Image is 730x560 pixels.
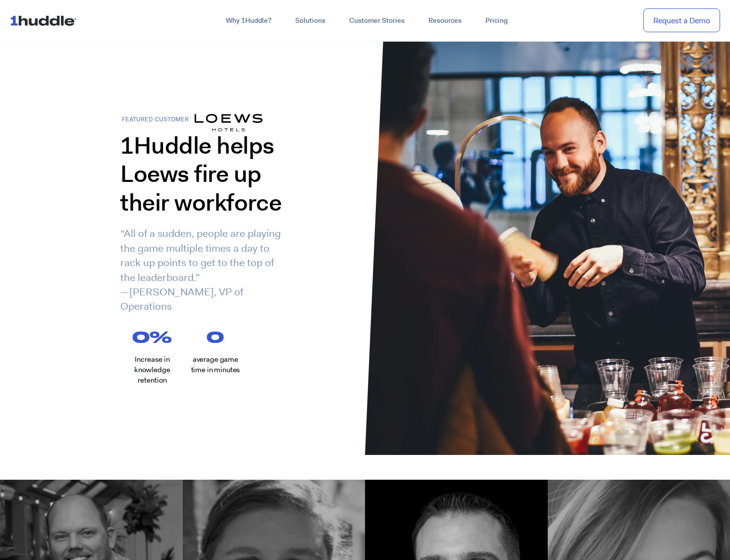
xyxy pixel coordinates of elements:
h6: Featured customer [122,117,195,123]
a: Why 1Huddle? [214,12,283,30]
span: 0 [207,329,224,344]
a: Solutions [283,12,337,30]
a: Customer Stories [337,12,417,30]
span: % [150,329,182,344]
a: Request a Demo [643,8,720,33]
p: “All of a sudden, people are playing the game multiple times a day to rack up points to get to th... [120,226,288,314]
img: ... [10,11,81,30]
a: Pricing [473,12,520,30]
span: 0 [132,329,150,344]
a: Resources [417,12,473,30]
h2: average game time in minutes [187,354,243,375]
h1: 1Huddle helps Loews fire up their workforce [120,131,288,217]
p: Increase in knowledge retention [122,354,183,386]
